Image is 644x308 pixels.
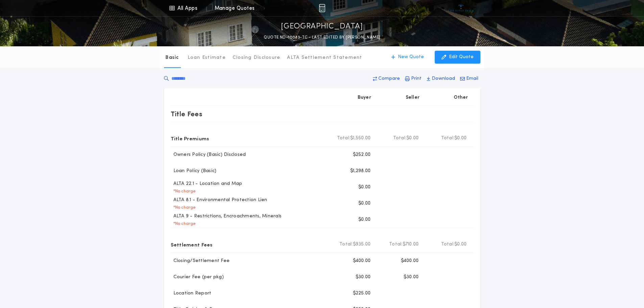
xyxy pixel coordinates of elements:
[448,5,474,11] img: vs-icon
[454,241,467,248] span: $0.00
[378,75,400,82] p: Compare
[171,168,217,174] p: Loan Policy (Basic)
[353,290,371,297] p: $225.00
[358,184,371,191] p: $0.00
[358,94,371,101] p: Buyer
[319,4,325,12] img: img
[454,94,468,101] p: Other
[337,135,351,142] b: Total:
[384,51,431,64] button: New Quote
[356,274,371,281] p: $30.00
[350,168,371,174] p: $1,298.00
[339,241,353,248] b: Total:
[401,258,419,264] p: $400.00
[435,51,480,64] button: Edit Quote
[406,94,420,101] p: Seller
[233,54,281,61] p: Closing Disclosure
[404,274,419,281] p: $30.00
[432,75,455,82] p: Download
[165,54,179,61] p: Basic
[458,73,480,85] button: Email
[358,200,371,207] p: $0.00
[171,213,282,220] p: ALTA 9 - Restrictions, Encroachments, Minerals
[403,73,424,85] button: Print
[171,239,213,250] p: Settlement Fees
[171,109,202,119] p: Title Fees
[171,133,209,144] p: Title Premiums
[358,216,371,223] p: $0.00
[411,75,422,82] p: Print
[449,54,474,61] p: Edit Quote
[441,135,455,142] b: Total:
[171,290,212,297] p: Location Report
[171,181,242,187] p: ALTA 22.1 - Location and Map
[393,135,407,142] b: Total:
[264,34,380,41] p: QUOTE ND-10083-TC - LAST EDITED BY [PERSON_NAME]
[406,135,419,142] span: $0.00
[287,54,362,61] p: ALTA Settlement Statement
[171,258,230,264] p: Closing/Settlement Fee
[389,241,403,248] b: Total:
[454,135,467,142] span: $0.00
[353,151,371,158] p: $252.00
[188,54,226,61] p: Loan Estimate
[441,241,455,248] b: Total:
[171,151,246,158] p: Owners Policy (Basic) Disclosed
[281,21,363,32] p: [GEOGRAPHIC_DATA]
[171,274,224,281] p: Courier Fee (per pkg)
[371,73,402,85] button: Compare
[425,73,457,85] button: Download
[353,241,371,248] span: $935.00
[403,241,419,248] span: $710.00
[171,197,267,204] p: ALTA 8.1 - Environmental Protection Lien
[171,205,196,210] p: * No charge
[466,75,478,82] p: Email
[398,54,424,61] p: New Quote
[171,189,196,194] p: * No charge
[353,258,371,264] p: $400.00
[171,221,196,227] p: * No charge
[350,135,371,142] span: $1,550.00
